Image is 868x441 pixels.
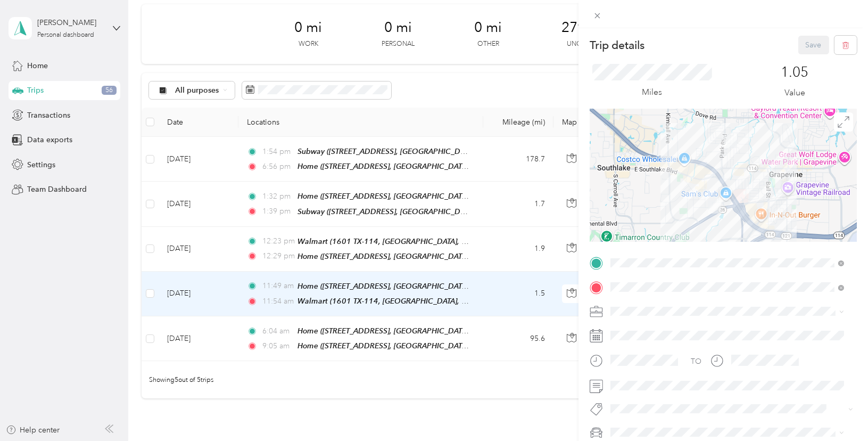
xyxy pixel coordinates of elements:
p: 1.05 [781,64,808,81]
p: Value [784,86,805,100]
div: TO [691,356,701,367]
p: Miles [642,86,662,99]
p: Trip details [590,38,644,53]
iframe: Everlance-gr Chat Button Frame [808,381,868,441]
